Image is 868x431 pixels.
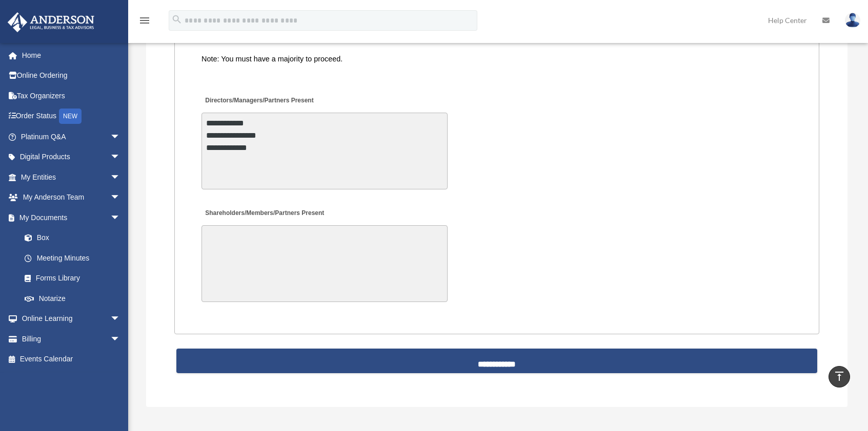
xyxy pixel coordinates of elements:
span: arrow_drop_down [110,167,131,188]
a: My Documentsarrow_drop_down [7,207,136,228]
a: Home [7,45,136,66]
img: Anderson Advisors Platinum Portal [5,12,97,32]
a: Online Ordering [7,66,136,86]
span: arrow_drop_down [110,126,131,147]
a: My Entitiesarrow_drop_down [7,167,136,187]
a: My Anderson Teamarrow_drop_down [7,187,136,208]
div: NEW [59,109,82,124]
img: User Pic [845,13,860,28]
a: Forms Library [14,268,136,289]
a: Events Calendar [7,349,136,370]
a: vertical_align_top [829,366,850,387]
i: vertical_align_top [833,370,845,382]
span: arrow_drop_down [110,329,131,350]
a: Tax Organizers [7,85,136,106]
label: Directors/Managers/Partners Present [201,94,316,107]
a: Box [14,228,136,248]
a: Digital Productsarrow_drop_down [7,147,136,167]
label: Shareholders/Members/Partners Present [201,207,327,221]
i: menu [138,14,151,27]
a: Meeting Minutes [14,248,131,268]
span: arrow_drop_down [110,187,131,208]
a: Billingarrow_drop_down [7,329,136,349]
span: arrow_drop_down [110,147,131,168]
a: menu [138,18,151,27]
span: arrow_drop_down [110,309,131,330]
i: search [171,14,183,25]
a: Platinum Q&Aarrow_drop_down [7,126,136,147]
span: Note: You must have a majority to proceed. [201,55,342,63]
a: Notarize [14,288,136,309]
a: Order StatusNEW [7,106,136,127]
a: Online Learningarrow_drop_down [7,309,136,329]
span: arrow_drop_down [110,207,131,228]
